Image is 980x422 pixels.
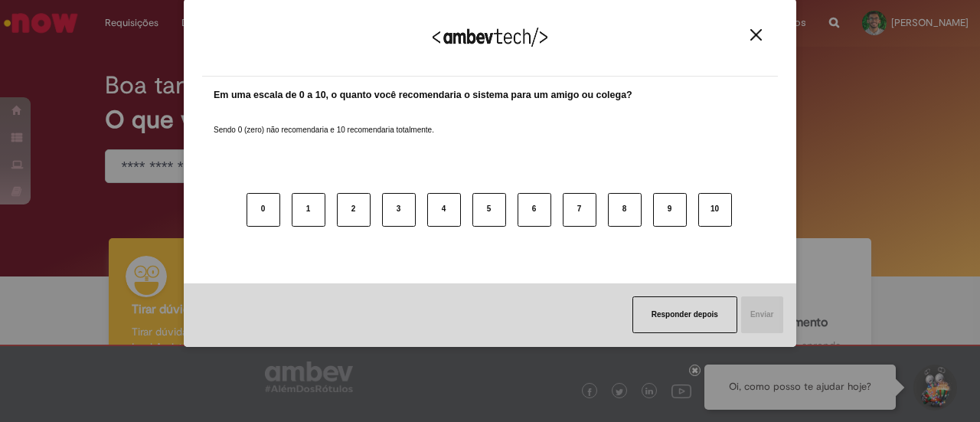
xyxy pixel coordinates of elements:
[337,193,371,227] button: 2
[247,193,280,227] button: 0
[653,193,687,227] button: 9
[746,28,766,41] button: Close
[632,296,737,333] button: Responder depois
[214,106,434,136] label: Sendo 0 (zero) não recomendaria e 10 recomendaria totalmente.
[214,88,632,103] label: Em uma escala de 0 a 10, o quanto você recomendaria o sistema para um amigo ou colega?
[518,193,551,227] button: 6
[292,193,325,227] button: 1
[698,193,732,227] button: 10
[427,193,461,227] button: 4
[608,193,642,227] button: 8
[563,193,596,227] button: 7
[472,193,506,227] button: 5
[382,193,416,227] button: 3
[750,29,762,41] img: Close
[433,28,547,47] img: Logo Ambevtech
